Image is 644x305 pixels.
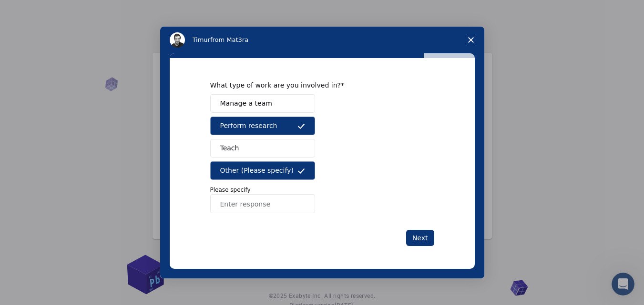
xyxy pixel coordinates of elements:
[458,27,484,53] span: Close survey
[210,161,315,180] button: Other (Please specify)
[220,121,277,131] span: Perform research
[210,81,420,89] div: What type of work are you involved in?
[193,36,210,43] span: Timur
[19,7,53,15] span: Support
[170,32,185,48] img: Profile image for Timur
[210,94,315,113] button: Manage a team
[220,166,294,176] span: Other (Please specify)
[210,117,315,135] button: Perform research
[210,36,248,43] span: from Mat3ra
[406,230,434,246] button: Next
[210,186,434,194] p: Please specify
[210,139,315,157] button: Teach
[220,98,272,108] span: Manage a team
[220,143,239,153] span: Teach
[210,194,315,213] input: Enter response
